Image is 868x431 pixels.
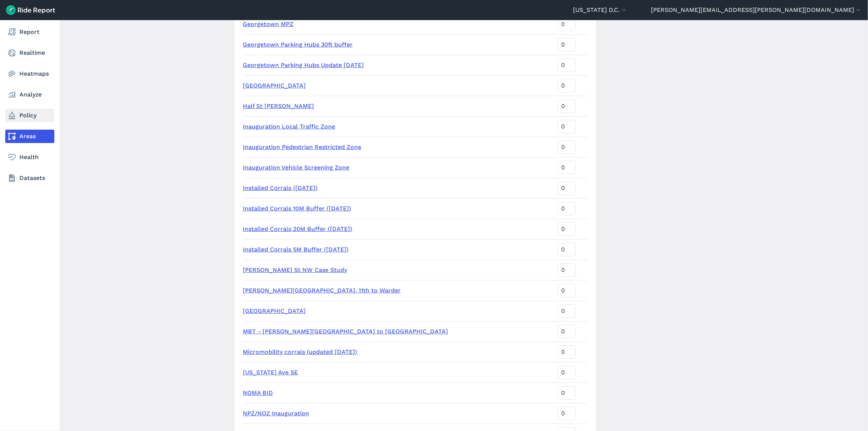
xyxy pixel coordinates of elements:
a: Georgetown MPZ [243,20,294,28]
a: Inauguration Local Traffic Zone [243,123,336,130]
a: Heatmaps [5,67,54,80]
a: Report [5,25,54,39]
a: Realtime [5,46,54,60]
a: [PERSON_NAME][GEOGRAPHIC_DATA], 11th to Warder [243,287,401,294]
a: Areas [5,130,54,143]
button: [US_STATE] D.C. [573,6,627,15]
a: NOMA BID [243,389,273,396]
a: Installed Corrals 20M Buffer ([DATE]) [243,225,353,232]
a: [US_STATE] Ave SE [243,369,298,376]
a: Datasets [5,171,54,185]
button: [PERSON_NAME][EMAIL_ADDRESS][PERSON_NAME][DOMAIN_NAME] [651,6,862,15]
a: Georgetown Parking Hubs 30ft buffer [243,41,353,48]
a: Inauguration Pedestrian Restricted Zone [243,143,362,150]
a: Health [5,150,54,164]
a: MBT - [PERSON_NAME][GEOGRAPHIC_DATA] to [GEOGRAPHIC_DATA] [243,328,448,335]
a: Micromobility corrals (updated [DATE]) [243,348,357,355]
a: Installed Corrals 10M Buffer ([DATE]) [243,205,352,212]
a: Analyze [5,88,54,101]
a: NPZ/NOZ Inauguration [243,410,309,417]
a: Georgetown Parking Hubs Update [DATE] [243,61,364,69]
a: [GEOGRAPHIC_DATA] [243,307,306,314]
a: Installed Corrals 5M Buffer ([DATE]) [243,246,349,253]
img: Ride Report [6,5,55,15]
a: [GEOGRAPHIC_DATA] [243,82,306,89]
a: Installed Corrals ([DATE]) [243,184,318,191]
a: Inauguration Vehicle Screening Zone [243,164,350,171]
a: Half St [PERSON_NAME] [243,102,314,110]
a: Policy [5,109,54,122]
a: [PERSON_NAME] St NW Case Study [243,266,347,273]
